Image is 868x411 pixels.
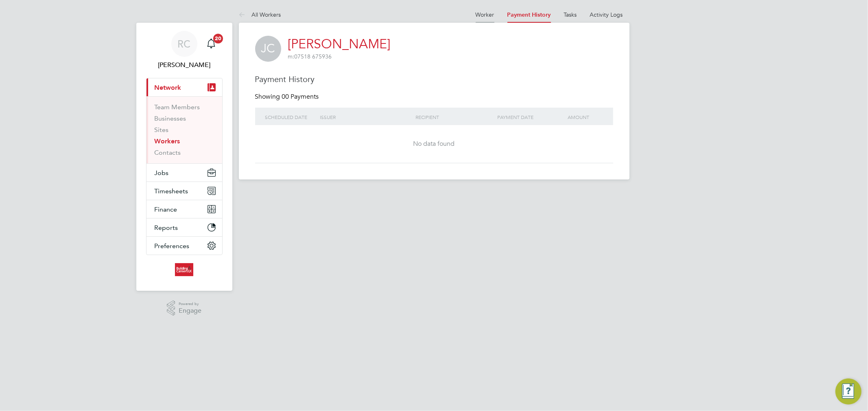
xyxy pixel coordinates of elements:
[146,263,223,276] a: Go to home page
[146,31,223,70] a: RC[PERSON_NAME]
[178,39,191,49] span: RC
[507,11,551,18] a: Payment History
[263,140,605,148] div: No data found
[155,169,169,177] span: Jobs
[255,74,613,84] h3: Payment History
[255,93,321,101] div: Showing
[282,93,319,101] span: 00 Payments
[288,53,332,60] span: 07518 675936
[167,301,201,316] a: Powered byEngage
[835,379,861,405] button: Engage Resource Center
[550,108,591,126] div: Amount
[318,108,413,126] div: Issuer
[146,182,222,200] button: Timesheets
[155,224,178,231] span: Reports
[146,218,222,236] button: Reports
[476,11,494,18] a: Worker
[155,115,186,122] a: Businesses
[564,11,577,18] a: Tasks
[175,263,193,276] img: buildingcareersuk-logo-retina.png
[203,31,219,57] a: 20
[213,34,223,43] span: 20
[155,242,190,250] span: Preferences
[155,103,200,111] a: Team Members
[239,11,281,18] a: All Workers
[265,114,308,120] span: Scheduled date
[146,96,222,163] div: Network
[179,301,201,307] span: Powered by
[155,187,188,195] span: Timesheets
[146,78,222,96] button: Network
[155,84,181,91] span: Network
[146,164,222,182] button: Jobs
[136,23,232,291] nav: Main navigation
[155,137,180,145] a: Workers
[288,36,391,52] a: [PERSON_NAME]
[288,53,295,60] span: m:
[146,237,222,255] button: Preferences
[155,126,169,134] a: Sites
[155,149,181,156] a: Contacts
[146,200,222,218] button: Finance
[155,205,177,213] span: Finance
[413,108,496,126] div: Recipient
[179,307,201,314] span: Engage
[496,108,550,126] div: Payment date
[590,11,623,18] a: Activity Logs
[255,36,281,62] span: JC
[146,60,223,70] span: Rhys Cook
